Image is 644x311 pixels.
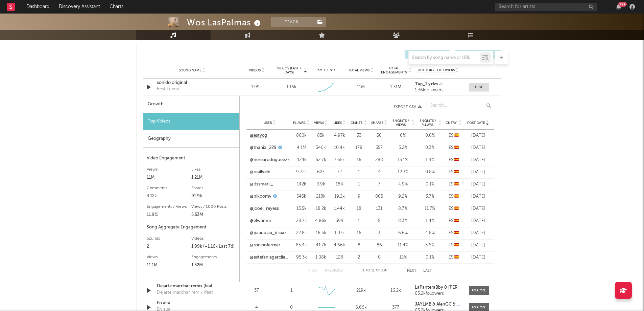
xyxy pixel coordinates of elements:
[405,50,450,59] button: UGC(28)
[445,218,462,224] div: ES
[143,96,239,113] div: Growth
[332,193,347,200] div: 19.2k
[466,145,491,151] div: [DATE]
[313,132,329,139] div: 85k
[380,84,411,91] div: 1.31M
[616,4,621,9] button: 99+
[371,205,388,212] div: 131
[371,181,388,188] div: 7
[332,254,347,261] div: 128
[445,242,462,249] div: ES
[466,242,491,249] div: [DATE]
[293,132,310,139] div: 860k
[418,218,442,224] div: 1.4 %
[418,157,442,163] div: 1.9 %
[293,145,310,151] div: 4.1M
[241,304,272,311] div: 4
[293,157,310,163] div: 424k
[366,269,370,272] span: to
[415,285,462,290] a: LaPanteraBby & [PERSON_NAME] & woslaspalmas & [PERSON_NAME]
[276,66,303,74] span: Videos (last 7 days)
[313,193,329,200] div: 218k
[293,169,310,176] div: 9.72k
[348,68,369,72] span: Total Views
[391,230,415,237] div: 6.6 %
[371,145,388,151] div: 357
[191,165,236,174] div: Likes
[467,121,485,125] span: Post Date
[332,242,347,249] div: 4.66k
[313,242,329,249] div: 41.7k
[147,211,191,219] div: 11.9%
[391,119,411,127] span: Engmts / Views
[143,130,239,148] div: Geography
[191,235,236,243] div: Videos
[310,68,342,73] div: 6M Trend
[250,193,271,200] a: @nikoomv
[332,205,347,212] div: 1.44k
[250,132,267,139] a: @estycg
[187,17,262,28] div: Wos LasPalmas
[466,254,491,261] div: [DATE]
[157,289,228,296] div: Dejarte marchar remix (feat. AlenGC)
[418,119,438,127] span: Engmts / Fllwrs.
[345,304,377,311] div: 6.66k
[454,182,459,186] span: 🇪🇸
[250,157,290,163] a: @nerearodrigueezz
[454,231,459,235] span: 🇪🇸
[466,193,491,200] div: [DATE]
[313,157,329,163] div: 52.7k
[376,269,380,272] span: of
[308,269,318,273] button: First
[371,132,388,139] div: 56
[351,132,367,139] div: 33
[147,165,191,174] div: Views
[351,121,363,125] span: Cmnts.
[466,205,491,212] div: [DATE]
[351,205,367,212] div: 18
[466,169,491,176] div: [DATE]
[313,169,329,176] div: 627
[332,218,347,224] div: 399
[147,243,191,251] div: 2
[157,80,228,86] a: sonido original
[351,218,367,224] div: 1
[391,218,415,224] div: 8.3 %
[455,50,501,59] button: Official(0)
[293,193,310,200] div: 545k
[250,169,270,176] a: @reallyele
[466,181,491,188] div: [DATE]
[445,145,462,151] div: ES
[290,304,293,311] div: 0
[418,169,442,176] div: 0.8 %
[427,101,494,110] input: Search...
[391,169,415,176] div: 12.3 %
[391,157,415,163] div: 15.1 %
[249,68,261,72] span: Videos
[356,267,393,275] div: 1 11 130
[418,145,442,151] div: 0.3 %
[415,302,485,307] strong: JAYLMB & AlenGC & woslaspalmas
[418,68,455,72] span: Author / Followers
[445,230,462,237] div: ES
[345,287,377,294] div: 219k
[250,205,279,212] a: @jooel_reyess
[423,269,432,273] button: Last
[157,283,228,290] div: Dejarte marchar remix (feat. AlenGC)
[293,230,310,237] div: 22.8k
[446,121,458,125] span: Cntry.
[293,218,310,224] div: 28.7k
[454,219,459,223] span: 🇪🇸
[454,255,459,260] span: 🇪🇸
[418,242,442,249] div: 5.6 %
[179,68,201,72] span: Sound Name
[293,181,310,188] div: 142k
[313,254,329,261] div: 1.08k
[351,242,367,249] div: 8
[445,254,462,261] div: ES
[418,132,442,139] div: 0.6 %
[391,132,415,139] div: 6 %
[191,174,236,182] div: 1.21M
[332,230,347,237] div: 1.07k
[415,88,462,93] div: 1.36k followers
